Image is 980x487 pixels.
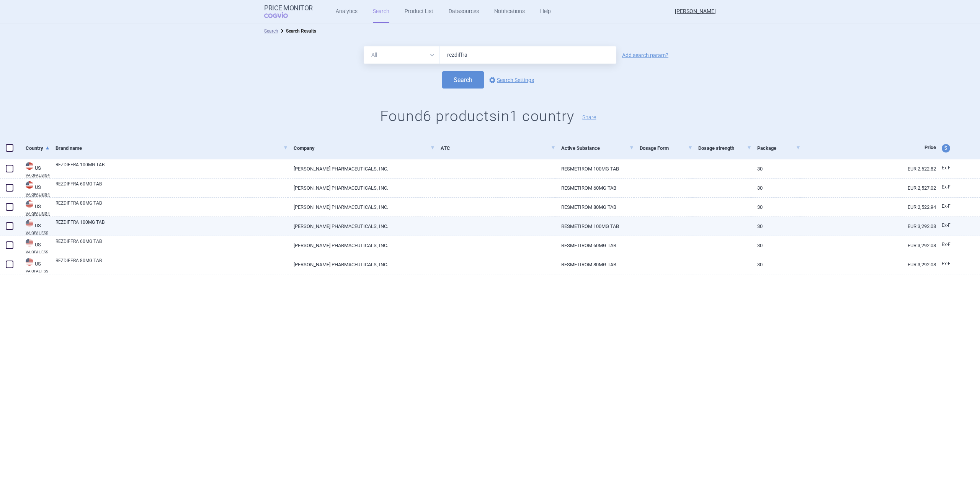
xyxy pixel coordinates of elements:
span: COGVIO [264,12,299,18]
a: [PERSON_NAME] PHARMACEUTICALS, INC. [288,255,435,274]
a: REZDIFFRA 100MG TAB [56,161,288,175]
a: EUR 2,522.94 [800,198,936,216]
a: Ex-F [936,182,964,193]
img: United States [26,162,33,170]
a: USUSVA OPAL FSS [20,238,50,254]
span: Ex-factory price [942,184,951,190]
span: Price [924,144,936,150]
a: Add search param? [622,52,668,58]
a: Dosage Form [640,139,693,157]
span: Ex-factory price [942,261,951,266]
li: Search Results [278,27,316,35]
a: RESMETIROM 60MG TAB [555,179,634,197]
a: [PERSON_NAME] PHARMACEUTICALS, INC. [288,198,435,216]
span: Ex-factory price [942,223,951,228]
a: Company [294,139,435,157]
a: Search [264,28,278,34]
strong: Search Results [286,28,316,34]
a: REZDIFFRA 60MG TAB [56,180,288,194]
abbr: VA OPAL BIG4 — US Department of Veteran Affairs (VA), Office of Procurement, Acquisition and Logi... [26,212,50,216]
a: 30 [751,217,800,236]
a: REZDIFFRA 100MG TAB [56,219,288,233]
a: [PERSON_NAME] PHARMACEUTICALS, INC. [288,179,435,197]
img: United States [26,258,33,266]
a: Dosage strength [698,139,751,157]
li: Search [264,27,278,35]
a: Search Settings [488,75,534,85]
span: Ex-factory price [942,165,951,171]
a: ATC [441,139,555,157]
a: 30 [751,179,800,197]
a: 30 [751,198,800,216]
img: United States [26,200,33,208]
a: RESMETIROM 100MG TAB [555,217,634,236]
abbr: VA OPAL FSS — US Department of Veteran Affairs (VA), Office of Procurement, Acquisition and Logis... [26,231,50,235]
a: Ex-F [936,239,964,251]
a: Price MonitorCOGVIO [264,4,313,19]
a: EUR 3,292.08 [800,236,936,255]
a: USUSVA OPAL FSS [20,219,50,235]
a: Active Substance [561,139,634,157]
a: RESMETIROM 100MG TAB [555,159,634,178]
span: Ex-factory price [942,203,951,209]
a: USUSVA OPAL BIG4 [20,200,50,216]
a: Ex-F [936,162,964,174]
a: USUSVA OPAL FSS [20,257,50,273]
a: 30 [751,236,800,255]
abbr: VA OPAL BIG4 — US Department of Veteran Affairs (VA), Office of Procurement, Acquisition and Logi... [26,174,50,177]
a: REZDIFFRA 60MG TAB [56,238,288,252]
img: United States [26,239,33,246]
a: [PERSON_NAME] PHARMACEUTICALS, INC. [288,159,435,178]
a: [PERSON_NAME] PHARMACEUTICALS, INC. [288,236,435,255]
abbr: VA OPAL BIG4 — US Department of Veteran Affairs (VA), Office of Procurement, Acquisition and Logi... [26,193,50,197]
a: USUSVA OPAL BIG4 [20,161,50,177]
a: Ex-F [936,220,964,231]
button: Search [442,71,484,89]
a: 30 [751,159,800,178]
button: Share [582,115,596,120]
a: USUSVA OPAL BIG4 [20,180,50,197]
img: United States [26,181,33,189]
a: EUR 2,527.02 [800,179,936,197]
a: RESMETIROM 60MG TAB [555,236,634,255]
span: Ex-factory price [942,242,951,247]
a: Ex-F [936,258,964,270]
a: REZDIFFRA 80MG TAB [56,257,288,271]
img: United States [26,220,33,227]
a: [PERSON_NAME] PHARMACEUTICALS, INC. [288,217,435,236]
a: Brand name [56,139,288,157]
a: EUR 2,522.82 [800,159,936,178]
a: Package [757,139,800,157]
abbr: VA OPAL FSS — US Department of Veteran Affairs (VA), Office of Procurement, Acquisition and Logis... [26,250,50,254]
strong: Price Monitor [264,4,313,12]
abbr: VA OPAL FSS — US Department of Veteran Affairs (VA), Office of Procurement, Acquisition and Logis... [26,269,50,273]
a: RESMETIROM 80MG TAB [555,255,634,274]
a: 30 [751,255,800,274]
a: Ex-F [936,201,964,212]
a: REZDIFFRA 80MG TAB [56,200,288,213]
a: RESMETIROM 80MG TAB [555,198,634,216]
a: EUR 3,292.08 [800,255,936,274]
a: Country [26,139,50,157]
a: EUR 3,292.08 [800,217,936,236]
